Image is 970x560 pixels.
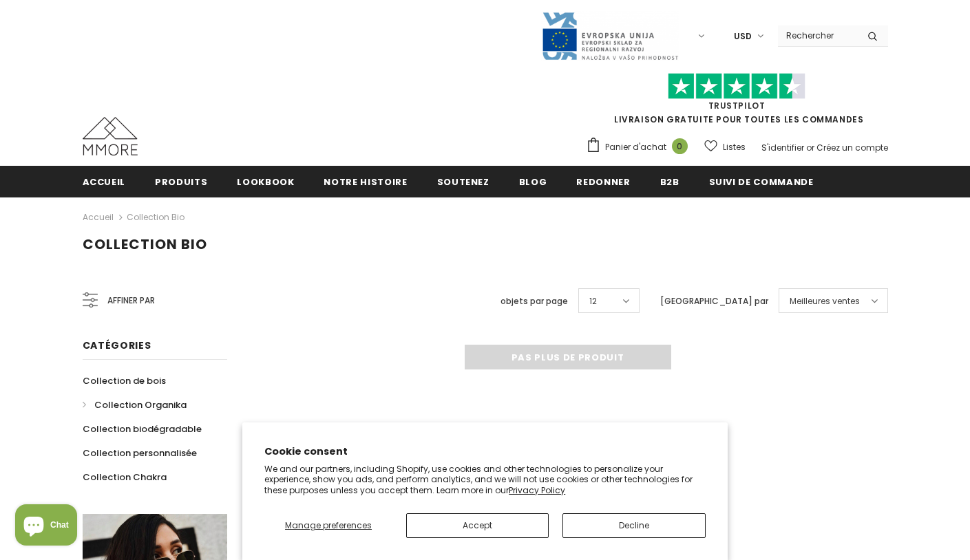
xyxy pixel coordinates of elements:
span: Manage preferences [285,519,372,531]
span: Collection de bois [83,374,166,387]
span: Meilleures ventes [790,294,860,308]
span: B2B [660,175,679,189]
span: Collection personnalisée [83,446,197,460]
span: Notre histoire [324,175,407,189]
span: Collection biodégradable [83,422,202,435]
a: Panier d'achat 0 [586,137,695,158]
span: Collection Bio [83,235,207,254]
input: Search Site [778,25,857,45]
a: Collection Organika [83,393,187,417]
a: TrustPilot [708,100,766,111]
span: or [806,142,814,153]
span: Collection Organika [94,398,187,411]
span: LIVRAISON GRATUITE POUR TOUTES LES COMMANDES [586,79,888,125]
a: S'identifier [761,142,804,153]
button: Accept [406,513,549,538]
span: USD [734,30,752,43]
label: [GEOGRAPHIC_DATA] par [660,294,768,308]
a: B2B [660,166,679,197]
span: Accueil [83,175,126,189]
a: Listes [704,135,746,159]
a: Lookbook [237,166,294,197]
span: Produits [155,175,207,189]
a: Accueil [83,166,126,197]
a: Collection biodégradable [83,417,202,441]
label: objets par page [500,294,568,308]
a: Collection Chakra [83,465,167,489]
span: soutenez [437,175,489,189]
a: Accueil [83,209,114,226]
span: 0 [672,138,688,154]
p: We and our partners, including Shopify, use cookies and other technologies to personalize your ex... [264,464,706,496]
span: Collection Chakra [83,471,167,484]
a: Redonner [576,166,630,197]
span: Panier d'achat [605,140,666,154]
a: Blog [519,166,547,197]
img: Javni Razpis [541,11,679,61]
span: Blog [519,175,547,189]
a: Collection Bio [127,211,184,223]
a: Collection de bois [83,369,166,393]
span: Redonner [576,175,630,189]
span: Suivi de commande [709,175,814,189]
span: 12 [589,294,597,308]
a: Notre histoire [324,166,407,197]
span: Listes [723,140,746,154]
button: Decline [562,513,705,538]
h2: Cookie consent [264,444,706,459]
a: Privacy Policy [509,484,565,496]
a: Suivi de commande [709,166,814,197]
span: Catégories [83,338,151,352]
img: Cas MMORE [83,117,138,155]
span: Lookbook [237,175,294,189]
img: Faites confiance aux étoiles pilotes [668,73,805,100]
inbox-online-store-chat: Shopify online store chat [11,504,81,549]
span: Affiner par [107,293,155,308]
a: Créez un compte [816,142,888,153]
button: Manage preferences [264,513,392,538]
a: soutenez [437,166,489,197]
a: Produits [155,166,207,197]
a: Javni Razpis [541,30,679,41]
a: Collection personnalisée [83,441,197,465]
